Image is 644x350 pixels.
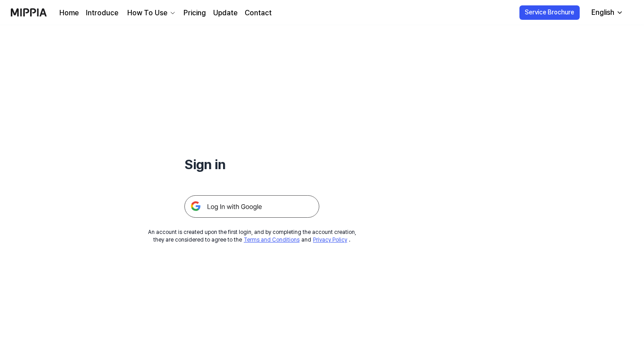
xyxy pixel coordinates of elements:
button: Service Brochure [519,5,580,20]
a: Update [213,8,237,18]
div: An account is created upon the first login, and by completing the account creation, they are cons... [148,229,356,244]
a: Pricing [183,8,206,18]
div: How To Use [125,8,169,18]
a: Privacy Policy [313,237,347,243]
img: 구글 로그인 버튼 [184,195,319,218]
a: Introduce [86,8,118,18]
a: Contact [245,8,272,18]
a: Home [59,8,79,18]
a: Terms and Conditions [244,237,300,243]
button: English [584,4,629,22]
h1: Sign in [184,155,319,174]
div: English [590,7,616,18]
button: How To Use [125,8,176,18]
